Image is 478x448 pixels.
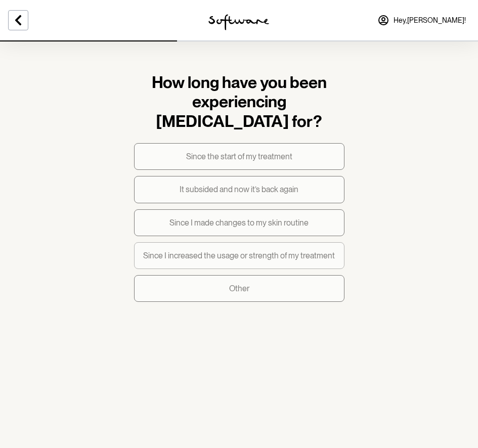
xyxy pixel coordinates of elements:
[394,16,466,25] span: Hey, [PERSON_NAME] !
[134,73,344,131] h1: How long have you been experiencing [MEDICAL_DATA] for?
[134,275,344,302] button: Other
[229,284,249,293] p: Other
[169,218,309,228] p: Since I made changes to my skin routine
[180,185,298,194] p: It subsided and now it’s back again
[134,209,344,236] button: Since I made changes to my skin routine
[134,242,344,269] button: Since I increased the usage or strength of my treatment
[134,143,344,170] button: Since the start of my treatment
[134,176,344,203] button: It subsided and now it’s back again
[186,152,292,161] p: Since the start of my treatment
[208,14,269,30] img: software logo
[143,251,335,260] p: Since I increased the usage or strength of my treatment
[371,8,472,32] a: Hey,[PERSON_NAME]!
